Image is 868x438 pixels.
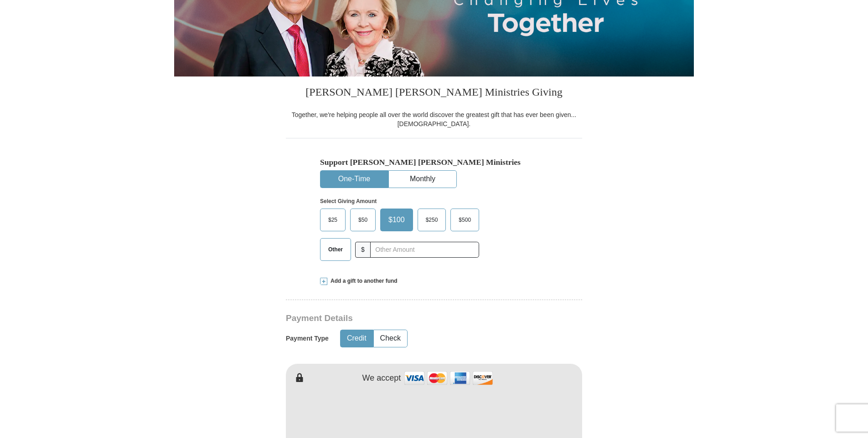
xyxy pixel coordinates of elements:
h5: Support [PERSON_NAME] [PERSON_NAME] Ministries [320,158,548,167]
button: Monthly [389,171,456,188]
h5: Payment Type [286,335,329,342]
button: Credit [341,330,373,347]
span: $500 [454,213,475,227]
span: Add a gift to another fund [327,277,398,285]
button: One-Time [320,171,388,188]
span: Other [324,243,347,256]
h4: We accept [362,373,401,383]
input: Other Amount [370,242,479,258]
span: $ [355,242,371,258]
span: $100 [384,213,409,227]
span: $250 [421,213,443,227]
span: $25 [324,213,342,227]
strong: Select Giving Amount [320,198,377,204]
span: $50 [354,213,372,227]
button: Check [374,330,407,347]
div: Together, we're helping people all over the world discover the greatest gift that has ever been g... [286,110,582,128]
h3: Payment Details [286,313,518,324]
h3: [PERSON_NAME] [PERSON_NAME] Ministries Giving [286,76,582,110]
img: credit cards accepted [403,368,494,388]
